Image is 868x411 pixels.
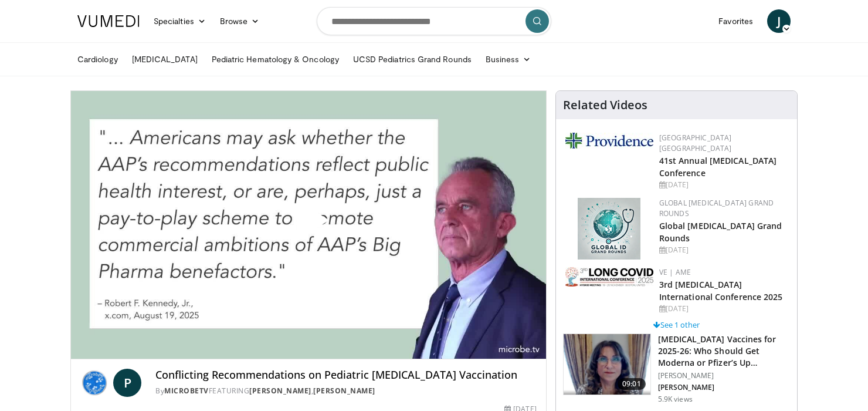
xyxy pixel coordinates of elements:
img: a2792a71-925c-4fc2-b8ef-8d1b21aec2f7.png.150x105_q85_autocrop_double_scale_upscale_version-0.2.jpg [565,267,653,287]
a: J [767,9,791,33]
div: [DATE] [659,180,788,190]
img: e456a1d5-25c5-46f9-913a-7a343587d2a7.png.150x105_q85_autocrop_double_scale_upscale_version-0.2.png [578,198,640,260]
a: Global [MEDICAL_DATA] Grand Rounds [659,220,782,244]
a: MicrobeTV [164,386,209,396]
div: By FEATURING , [155,386,537,396]
span: 09:01 [618,378,646,390]
a: Favorites [711,9,760,33]
h3: [MEDICAL_DATA] Vaccines for 2025-26: Who Should Get Moderna or Pfizer’s Up… [658,333,790,369]
a: VE | AME [659,267,691,277]
a: Cardiology [70,48,125,71]
a: See 1 other [653,319,700,330]
a: UCSD Pediatrics Grand Rounds [346,48,479,71]
a: 3rd [MEDICAL_DATA] International Conference 2025 [659,279,783,302]
a: [PERSON_NAME] [249,386,311,396]
img: MicrobeTV [80,369,108,397]
a: [GEOGRAPHIC_DATA] [GEOGRAPHIC_DATA] [659,133,732,153]
p: [PERSON_NAME] [658,371,790,380]
div: [DATE] [659,304,788,314]
video-js: Video Player [71,91,546,359]
a: Browse [213,9,267,33]
input: Search topics, interventions [317,7,551,35]
img: 4e370bb1-17f0-4657-a42f-9b995da70d2f.png.150x105_q85_crop-smart_upscale.png [564,334,650,395]
a: Pediatric Hematology & Oncology [205,48,346,71]
h4: Conflicting Recommendations on Pediatric [MEDICAL_DATA] Vaccination [155,369,537,382]
div: [DATE] [659,245,788,255]
a: Specialties [147,9,213,33]
a: 41st Annual [MEDICAL_DATA] Conference [659,155,777,178]
a: Business [479,48,538,71]
a: P [113,369,141,397]
a: [PERSON_NAME] [313,386,375,396]
a: Global [MEDICAL_DATA] Grand Rounds [659,198,774,218]
a: 09:01 [MEDICAL_DATA] Vaccines for 2025-26: Who Should Get Moderna or Pfizer’s Up… [PERSON_NAME] [... [563,333,790,404]
p: 5.9K views [658,395,693,404]
p: [PERSON_NAME] [658,383,790,392]
img: 9aead070-c8c9-47a8-a231-d8565ac8732e.png.150x105_q85_autocrop_double_scale_upscale_version-0.2.jpg [565,133,653,149]
img: VuMedi Logo [77,15,140,27]
a: [MEDICAL_DATA] [125,48,205,71]
button: Play Video [203,167,414,282]
h4: Related Videos [563,98,647,112]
